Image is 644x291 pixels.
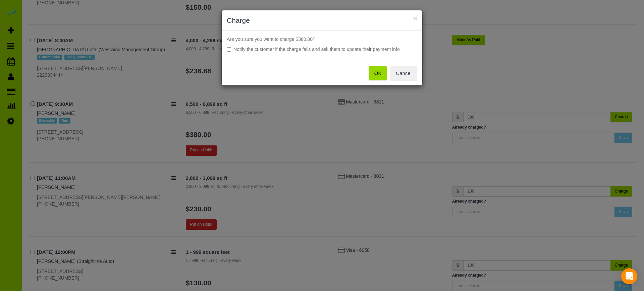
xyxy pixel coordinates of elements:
[222,31,422,61] div: Are you sure you want to charge $380.00?
[369,66,387,80] button: OK
[227,47,231,52] input: Notify the customer if the charge fails and ask them to update their payment info
[227,15,417,25] h3: Charge
[390,66,417,80] button: Cancel
[413,15,417,22] button: ×
[621,268,637,284] div: Open Intercom Messenger
[227,46,417,53] label: Notify the customer if the charge fails and ask them to update their payment info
